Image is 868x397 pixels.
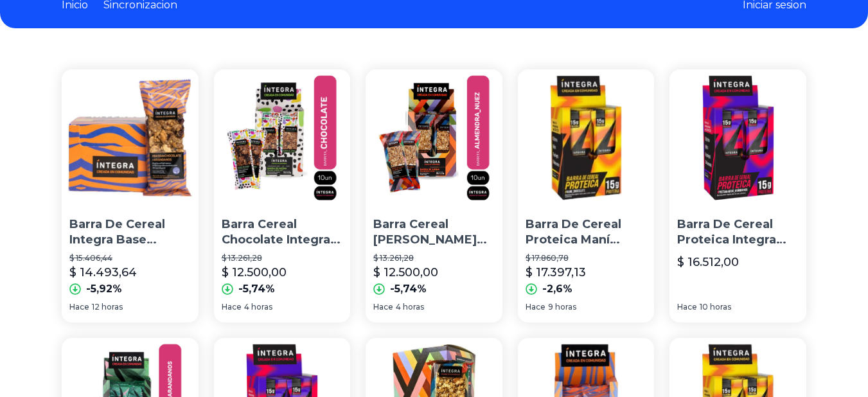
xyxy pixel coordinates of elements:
img: Barra De Cereal Integra Base Chocolate Y Arándanos Por 10 U. [62,69,199,206]
p: Barra De Cereal Proteica Integra X10 U Sabor Mani Y Arandano [677,216,799,249]
a: Barra De Cereal Proteica Maní Chocolate Integra 45 G X 10 UBarra De Cereal Proteica Maní Chocolat... [518,69,655,322]
p: -2,6% [542,281,572,297]
p: $ 12.500,00 [222,263,287,281]
span: 9 horas [548,302,576,312]
p: Barra De Cereal Proteica Maní Chocolate Integra 45 G X 10 U [526,216,647,249]
span: Hace [69,302,89,312]
span: Hace [222,302,242,312]
span: Hace [373,302,393,312]
img: Barra De Cereal Proteica Maní Chocolate Integra 45 G X 10 U [518,69,655,206]
span: Hace [677,302,697,312]
p: $ 16.512,00 [677,253,739,271]
a: Barra Cereal Almendra Y Nuez Integra X 10 UnidadesBarra Cereal [PERSON_NAME] Integra X 10 Unidade... [366,69,502,322]
p: $ 13.261,28 [373,253,495,263]
p: -5,74% [390,281,427,297]
img: Barra Cereal Almendra Y Nuez Integra X 10 Unidades [366,69,502,206]
span: 4 horas [244,302,272,312]
p: $ 17.860,78 [526,253,647,263]
span: 12 horas [92,302,123,312]
p: $ 12.500,00 [373,263,438,281]
p: $ 14.493,64 [69,263,137,281]
span: Hace [526,302,545,312]
p: -5,92% [86,281,122,297]
span: 10 horas [700,302,731,312]
p: -5,74% [238,281,275,297]
p: $ 13.261,28 [222,253,343,263]
p: Barra Cereal Chocolate Integra X 10 Unidades [222,216,343,249]
p: Barra Cereal [PERSON_NAME] Integra X 10 Unidades [373,216,495,249]
a: Barra Cereal Chocolate Integra X 10 UnidadesBarra Cereal Chocolate Integra X 10 Unidades$ 13.261,... [214,69,351,322]
img: Barra De Cereal Proteica Integra X10 U Sabor Mani Y Arandano [669,69,806,206]
a: Barra De Cereal Integra Base Chocolate Y Arándanos Por 10 U.Barra De Cereal Integra Base Chocolat... [62,69,199,322]
p: $ 15.406,44 [69,253,191,263]
p: $ 17.397,13 [526,263,586,281]
span: 4 horas [396,302,424,312]
img: Barra Cereal Chocolate Integra X 10 Unidades [214,69,351,206]
p: Barra De Cereal Integra Base Chocolate Y Arándanos Por 10 U. [69,216,191,249]
a: Barra De Cereal Proteica Integra X10 U Sabor Mani Y ArandanoBarra De Cereal Proteica Integra X10 ... [669,69,806,322]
